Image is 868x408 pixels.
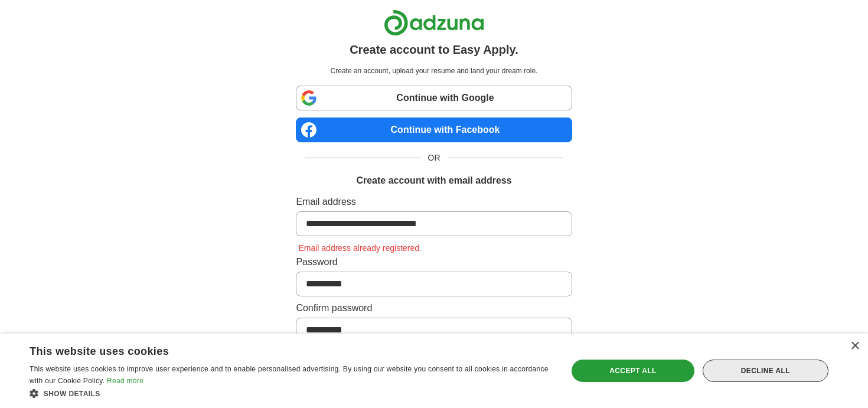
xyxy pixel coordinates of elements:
[30,387,552,399] div: Show details
[421,152,448,164] span: OR
[44,390,100,398] span: Show details
[30,365,549,385] span: This website uses cookies to improve user experience and to enable personalised advertising. By u...
[296,243,424,253] span: Email address already registered.
[356,174,511,188] h1: Create account with email address
[384,9,484,36] img: Adzuna logo
[296,255,572,269] label: Password
[296,86,572,110] a: Continue with Google
[350,41,518,58] h1: Create account to Easy Apply.
[850,342,859,351] div: Close
[30,341,522,358] div: This website uses cookies
[703,360,828,382] div: Decline all
[298,66,569,76] p: Create an account, upload your resume and land your dream role.
[572,360,694,382] div: Accept all
[296,301,572,315] label: Confirm password
[107,377,143,385] a: Read more, opens a new window
[296,117,572,142] a: Continue with Facebook
[296,195,572,209] label: Email address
